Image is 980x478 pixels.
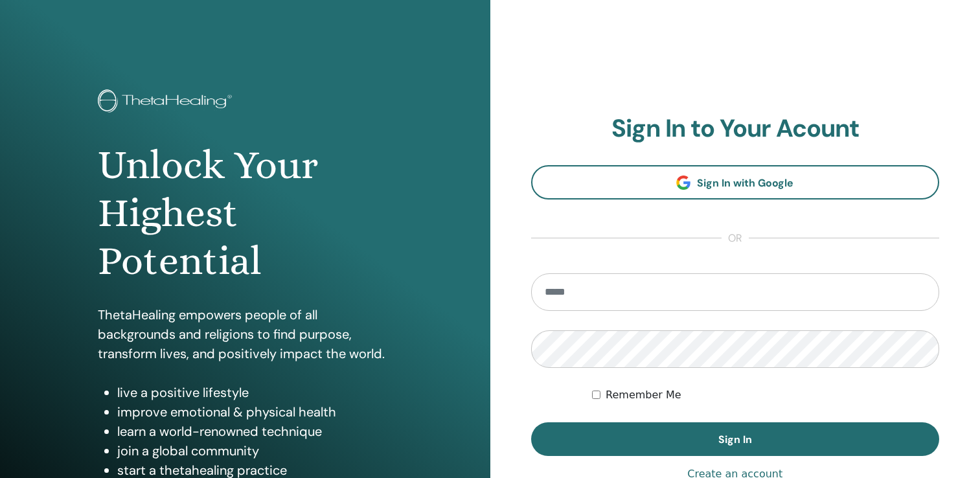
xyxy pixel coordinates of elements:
[117,422,392,441] li: learn a world-renowned technique
[592,387,939,403] div: Keep me authenticated indefinitely or until I manually logout
[117,402,392,422] li: improve emotional & physical health
[531,114,940,144] h2: Sign In to Your Acount
[117,441,392,461] li: join a global community
[117,383,392,402] li: live a positive lifestyle
[531,422,940,456] button: Sign In
[98,141,392,286] h1: Unlock Your Highest Potential
[98,305,392,363] p: ThetaHealing empowers people of all backgrounds and religions to find purpose, transform lives, a...
[697,176,793,190] span: Sign In with Google
[718,433,752,446] span: Sign In
[606,387,681,403] label: Remember Me
[531,165,940,199] a: Sign In with Google
[722,231,749,246] span: or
